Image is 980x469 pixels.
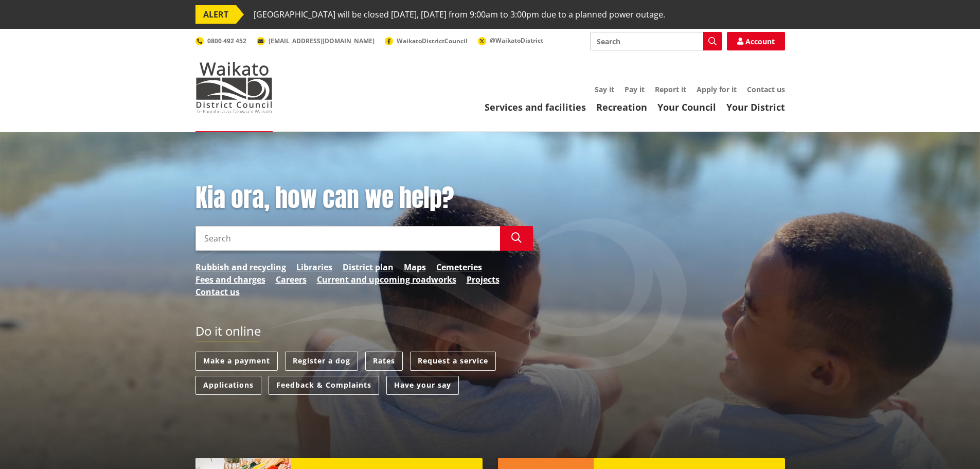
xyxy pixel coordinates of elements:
a: Your Council [657,101,716,113]
span: [EMAIL_ADDRESS][DOMAIN_NAME] [269,37,375,45]
span: WaikatoDistrictCouncil [397,37,468,45]
a: Account [727,32,785,50]
a: Make a payment [195,352,278,371]
a: Contact us [195,286,240,298]
a: Say it [595,84,614,94]
a: Your District [726,101,785,113]
a: Rubbish and recycling [195,261,286,273]
a: Have your say [386,376,459,395]
a: Fees and charges [195,273,265,286]
a: District plan [343,261,394,273]
span: 0800 492 452 [207,37,246,45]
a: Maps [404,261,426,273]
a: Current and upcoming roadworks [317,273,456,286]
span: @WaikatoDistrict [490,36,543,45]
a: Cemeteries [436,261,482,273]
a: Rates [365,352,403,371]
a: @WaikatoDistrict [478,36,543,45]
a: 0800 492 452 [195,37,246,45]
a: Register a dog [285,352,358,371]
a: Request a service [410,352,496,371]
h1: Kia ora, how can we help? [195,183,533,213]
a: Pay it [625,84,645,94]
input: Search input [590,32,722,50]
span: ALERT [195,5,236,24]
input: Search input [195,226,500,251]
a: Contact us [747,84,785,94]
a: Careers [276,273,307,286]
a: [EMAIL_ADDRESS][DOMAIN_NAME] [257,37,375,45]
a: Applications [195,376,261,395]
a: Feedback & Complaints [269,376,379,395]
iframe: Messenger Launcher [933,426,970,463]
a: Libraries [296,261,332,273]
span: [GEOGRAPHIC_DATA] will be closed [DATE], [DATE] from 9:00am to 3:00pm due to a planned power outage. [254,5,665,24]
h2: Do it online [195,324,261,342]
a: Services and facilities [485,101,586,113]
a: WaikatoDistrictCouncil [385,37,468,45]
a: Recreation [596,101,647,113]
a: Projects [467,273,500,286]
a: Apply for it [697,84,737,94]
a: Report it [655,84,686,94]
img: Waikato District Council - Te Kaunihera aa Takiwaa o Waikato [195,62,273,113]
